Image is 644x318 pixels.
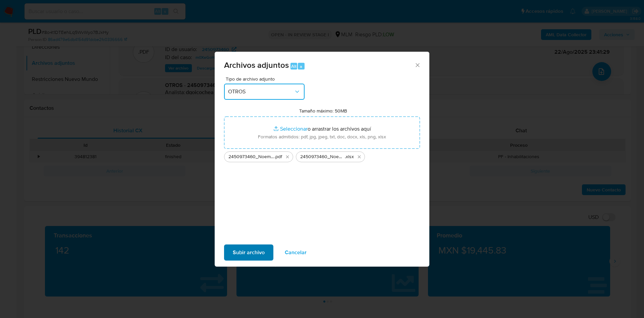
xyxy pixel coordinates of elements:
button: Eliminar 2450973460_Noemi Cruz Flores_AGO25.pdf [283,153,291,161]
span: 2450973460_Noemi [PERSON_NAME] Flores_AGO25 [228,153,274,160]
span: 2450973460_Noemi [PERSON_NAME] Flores_AGO2025 [300,153,345,160]
label: Tamaño máximo: 50MB [299,108,347,114]
span: Cancelar [285,245,307,260]
button: Subir archivo [224,244,273,261]
span: Alt [291,63,297,70]
span: a [300,63,302,70]
span: Tipo de archivo adjunto [226,77,306,81]
button: Cerrar [414,62,420,68]
button: Eliminar 2450973460_Noemi Cruz Flores_AGO2025.xlsx [355,153,363,161]
span: Archivos adjuntos [224,59,289,71]
ul: Archivos seleccionados [224,149,420,162]
span: .pdf [274,153,282,160]
span: OTROS [228,88,294,95]
button: OTROS [224,84,305,100]
button: Cancelar [276,244,315,261]
span: Subir archivo [233,245,265,260]
span: .xlsx [345,153,354,160]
